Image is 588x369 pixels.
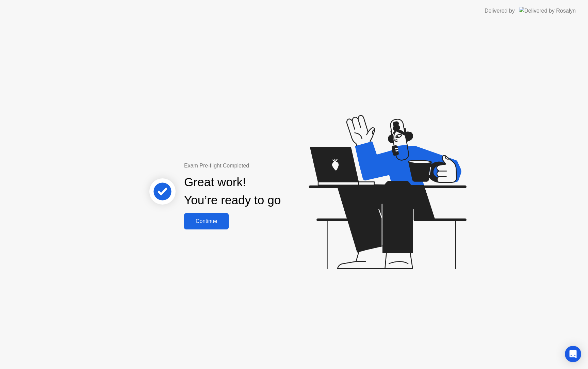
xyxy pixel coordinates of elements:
[184,213,229,229] button: Continue
[519,7,576,15] img: Delivered by Rosalyn
[184,173,281,209] div: Great work! You’re ready to go
[485,7,515,15] div: Delivered by
[184,162,325,170] div: Exam Pre-flight Completed
[186,218,227,224] div: Continue
[565,346,581,362] div: Open Intercom Messenger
